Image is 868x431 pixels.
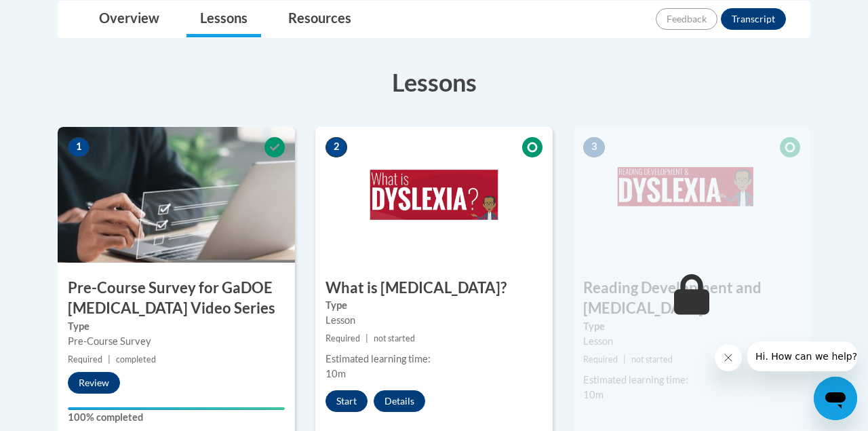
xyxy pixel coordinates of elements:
[721,8,786,30] button: Transcript
[715,344,742,371] iframe: Close message
[325,298,542,313] label: Type
[631,354,673,364] span: not started
[325,390,368,412] button: Start
[315,127,553,263] img: Course Image
[325,137,347,157] span: 2
[374,390,425,412] button: Details
[85,1,173,37] a: Overview
[68,137,90,157] span: 1
[325,313,542,328] div: Lesson
[68,354,102,364] span: Required
[68,372,120,394] button: Review
[58,127,295,263] img: Course Image
[325,333,360,343] span: Required
[366,333,368,343] span: |
[583,137,605,157] span: 3
[68,410,285,425] label: 100% completed
[583,354,618,364] span: Required
[573,278,810,320] h3: Reading Development and [MEDICAL_DATA]
[583,373,800,388] div: Estimated learning time:
[325,352,542,367] div: Estimated learning time:
[583,389,604,400] span: 10m
[656,8,717,30] button: Feedback
[108,354,111,364] span: |
[747,341,857,371] iframe: Message from company
[325,368,346,379] span: 10m
[68,334,285,349] div: Pre-Course Survey
[68,407,285,410] div: Your progress
[814,377,857,420] iframe: Button to launch messaging window
[68,319,285,334] label: Type
[623,354,626,364] span: |
[186,1,261,37] a: Lessons
[583,319,800,334] label: Type
[315,278,553,299] h3: What is [MEDICAL_DATA]?
[275,1,365,37] a: Resources
[374,333,415,343] span: not started
[583,334,800,349] div: Lesson
[573,127,810,263] img: Course Image
[116,354,156,364] span: completed
[58,278,295,320] h3: Pre-Course Survey for GaDOE [MEDICAL_DATA] Video Series
[58,65,810,99] h3: Lessons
